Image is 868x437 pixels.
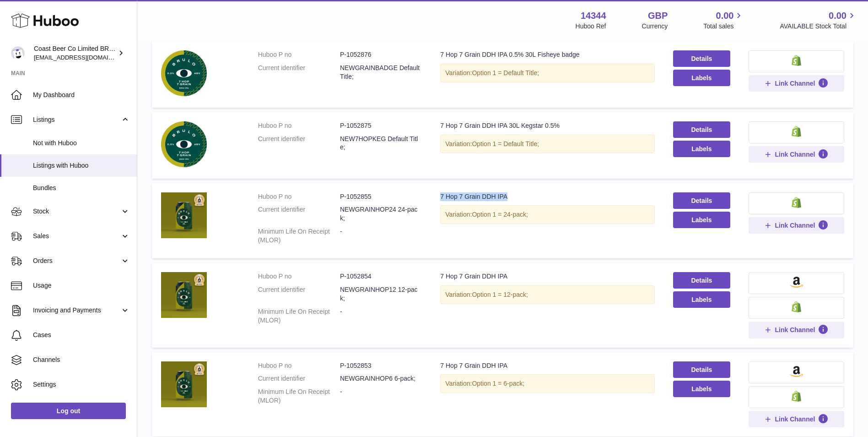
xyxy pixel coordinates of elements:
span: My Dashboard [33,91,130,99]
span: Settings [33,380,130,389]
span: Sales [33,232,120,240]
span: Usage [33,281,130,290]
span: Listings [33,115,120,124]
dd: P-1052853 [340,361,422,370]
dd: P-1052855 [340,192,422,201]
span: Link Channel [775,221,815,229]
button: Labels [673,212,730,228]
img: shopify-small.png [792,391,801,402]
img: shopify-small.png [792,126,801,137]
dd: - [340,307,422,325]
dd: P-1052876 [340,50,422,59]
span: Option 1 = 6-pack; [472,380,524,387]
span: Link Channel [775,79,815,87]
dt: Current identifier [258,135,340,152]
img: 7 Hop 7 Grain DDH IPA [161,361,207,407]
div: 7 Hop 7 Grain DDH IPA 0.5% 30L Fisheye badge [440,50,655,59]
a: Details [673,50,730,67]
span: Stock [33,207,120,216]
span: Invoicing and Payments [33,306,120,315]
dd: NEW7HOPKEG Default Title; [340,135,422,152]
div: Variation: [440,374,655,393]
dd: NEWGRAINHOP6 6-pack; [340,374,422,383]
div: Variation: [440,64,655,82]
dt: Minimum Life On Receipt (MLOR) [258,227,340,245]
img: 7 Hop 7 Grain DDH IPA 0.5% 30L Fisheye badge [161,50,207,96]
span: Option 1 = 24-pack; [472,211,528,218]
dt: Current identifier [258,64,340,81]
div: Variation: [440,135,655,153]
a: Details [673,272,730,289]
img: amazon-small.png [790,366,803,377]
span: Listings with Huboo [33,161,130,170]
dt: Minimum Life On Receipt (MLOR) [258,388,340,405]
img: internalAdmin-14344@internal.huboo.com [11,46,25,60]
dd: P-1052875 [340,121,422,130]
dd: NEWGRAINHOP24 24-pack; [340,205,422,223]
dd: - [340,388,422,405]
dt: Huboo P no [258,361,340,370]
dt: Current identifier [258,374,340,383]
button: Labels [673,291,730,308]
button: Labels [673,381,730,397]
span: Option 1 = Default Title; [472,69,539,76]
span: Option 1 = 12-pack; [472,291,528,298]
img: amazon-small.png [790,277,803,288]
dd: NEWGRAINHOP12 12-pack; [340,285,422,303]
img: 7 Hop 7 Grain DDH IPA 30L Kegstar 0.5% [161,121,207,167]
button: Link Channel [749,411,844,427]
dt: Minimum Life On Receipt (MLOR) [258,307,340,325]
div: Currency [642,22,668,31]
span: [EMAIL_ADDRESS][DOMAIN_NAME] [34,54,135,61]
a: Details [673,192,730,209]
img: shopify-small.png [792,55,801,66]
span: Orders [33,257,120,265]
button: Labels [673,141,730,157]
a: 0.00 AVAILABLE Stock Total [780,10,857,31]
span: Link Channel [775,150,815,158]
strong: GBP [648,10,668,22]
img: shopify-small.png [792,197,801,208]
div: 7 Hop 7 Grain DDH IPA [440,361,655,370]
button: Link Channel [749,322,844,338]
span: Bundles [33,184,130,192]
dt: Huboo P no [258,272,340,281]
span: Total sales [703,22,744,31]
dd: - [340,227,422,245]
span: Not with Huboo [33,139,130,147]
span: Option 1 = Default Title; [472,140,539,147]
a: Log out [11,403,126,419]
button: Link Channel [749,146,844,163]
div: 7 Hop 7 Grain DDH IPA [440,272,655,281]
dt: Huboo P no [258,50,340,59]
button: Link Channel [749,75,844,92]
div: 7 Hop 7 Grain DDH IPA [440,192,655,201]
div: Variation: [440,285,655,304]
a: 0.00 Total sales [703,10,744,31]
button: Labels [673,70,730,86]
div: Huboo Ref [576,22,606,31]
dd: P-1052854 [340,272,422,281]
dt: Huboo P no [258,192,340,201]
a: Details [673,121,730,138]
span: Channels [33,355,130,364]
button: Link Channel [749,217,844,234]
img: shopify-small.png [792,301,801,312]
img: 7 Hop 7 Grain DDH IPA [161,272,207,318]
a: Details [673,361,730,378]
dt: Current identifier [258,205,340,223]
span: 0.00 [716,10,734,22]
span: AVAILABLE Stock Total [780,22,857,31]
span: Link Channel [775,415,815,423]
div: Coast Beer Co Limited BRULO [34,44,116,62]
span: 0.00 [829,10,846,22]
strong: 14344 [581,10,606,22]
span: Cases [33,331,130,339]
dt: Current identifier [258,285,340,303]
img: 7 Hop 7 Grain DDH IPA [161,192,207,238]
span: Link Channel [775,326,815,334]
dt: Huboo P no [258,121,340,130]
div: Variation: [440,205,655,224]
dd: NEWGRAINBADGE Default Title; [340,64,422,81]
div: 7 Hop 7 Grain DDH IPA 30L Kegstar 0.5% [440,121,655,130]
